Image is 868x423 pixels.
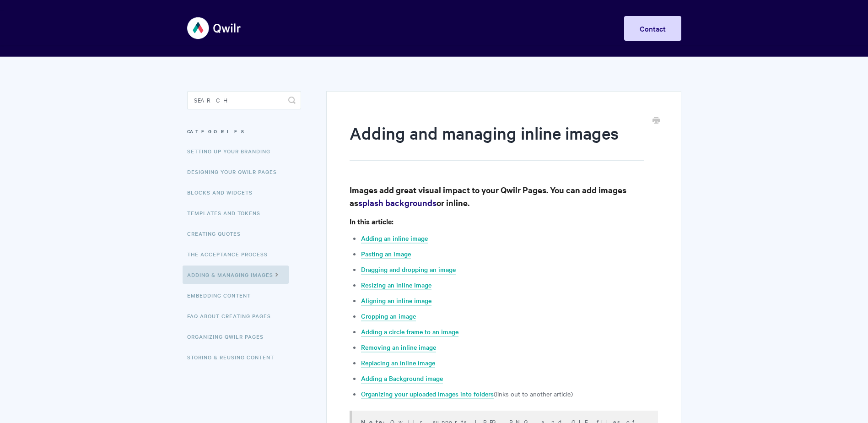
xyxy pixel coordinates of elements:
a: Designing Your Qwilr Pages [187,163,284,181]
a: Organizing your uploaded images into folders [361,389,494,399]
a: Resizing an inline image [361,280,431,290]
h1: Adding and managing inline images [350,121,644,161]
a: Adding a circle frame to an image [361,327,458,337]
h3: Images add great visual impact to your Qwilr Pages. You can add images as or inline. [350,184,658,209]
li: (links out to another article) [361,388,658,399]
a: Creating Quotes [187,224,248,243]
a: Setting up your Branding [187,142,277,160]
a: Blocks and Widgets [187,183,259,201]
a: Cropping an image [361,311,416,321]
a: Print this Article [652,116,660,126]
a: Pasting an image [361,249,411,259]
input: Search [187,91,301,109]
a: FAQ About Creating Pages [187,307,278,325]
a: Dragging and dropping an image [361,265,456,275]
a: The Acceptance Process [187,245,275,263]
a: Contact [624,16,681,41]
a: Removing an inline image [361,342,436,352]
a: Templates and Tokens [187,204,267,222]
h3: Categories [187,123,301,140]
a: Replacing an inline image [361,358,435,368]
a: splash backgrounds [358,197,437,208]
a: Embedding Content [187,286,258,304]
a: Aligning an inline image [361,296,431,306]
strong: In this article: [350,216,394,226]
a: Storing & Reusing Content [187,348,281,366]
a: Adding a Background image [361,374,443,384]
a: Organizing Qwilr Pages [187,327,270,346]
a: Adding & Managing Images [183,266,289,284]
a: Adding an inline image [361,233,428,244]
img: Qwilr Help Center [187,11,242,45]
